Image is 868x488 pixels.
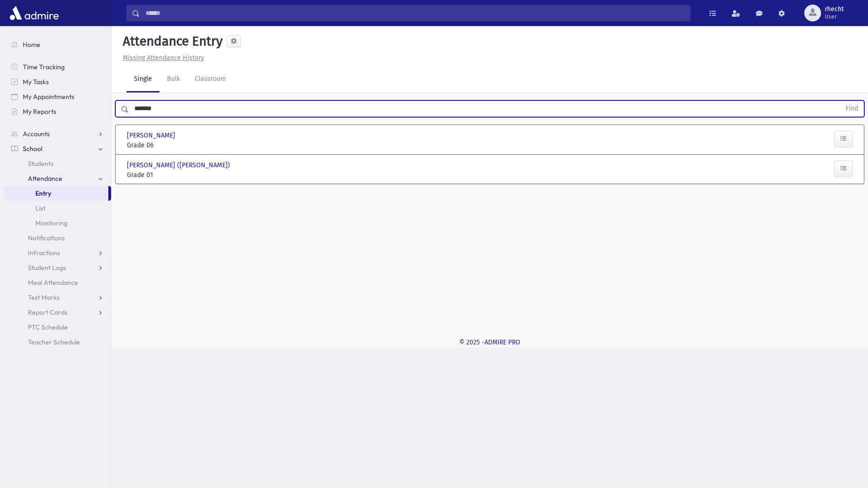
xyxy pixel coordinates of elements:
[28,264,66,272] span: Student Logs
[126,66,159,92] a: Single
[4,216,111,231] a: Monitoring
[140,5,690,21] input: Search
[28,338,80,346] span: Teacher Schedule
[28,249,60,257] span: Infractions
[4,74,111,89] a: My Tasks
[126,337,853,347] div: © 2025 -
[127,170,240,180] span: Grade 01
[35,189,51,198] span: Entry
[4,320,111,335] a: PTC Schedule
[7,4,61,22] img: AdmirePro
[4,305,111,320] a: Report Cards
[4,156,111,171] a: Students
[23,40,40,49] span: Home
[23,145,42,153] span: School
[4,245,111,260] a: Infractions
[123,54,204,62] u: Missing Attendance History
[4,126,111,141] a: Accounts
[4,231,111,245] a: Notifications
[28,234,65,242] span: Notifications
[119,33,223,49] h5: Attendance Entry
[23,63,65,71] span: Time Tracking
[23,107,56,116] span: My Reports
[825,13,844,20] span: User
[28,278,78,287] span: Meal Attendance
[4,186,108,201] a: Entry
[28,159,53,168] span: Students
[28,308,67,317] span: Report Cards
[23,78,49,86] span: My Tasks
[127,131,177,140] span: [PERSON_NAME]
[4,201,111,216] a: List
[825,6,844,13] span: rhecht
[119,54,204,62] a: Missing Attendance History
[4,275,111,290] a: Meal Attendance
[35,219,67,227] span: Monitoring
[4,171,111,186] a: Attendance
[484,338,520,346] a: ADMIRE PRO
[4,260,111,275] a: Student Logs
[159,66,187,92] a: Bulk
[35,204,46,212] span: List
[187,66,233,92] a: Classroom
[28,293,60,302] span: Test Marks
[4,89,111,104] a: My Appointments
[4,104,111,119] a: My Reports
[127,140,240,150] span: Grade 06
[28,323,68,331] span: PTC Schedule
[4,290,111,305] a: Test Marks
[127,160,232,170] span: [PERSON_NAME] ([PERSON_NAME])
[4,335,111,350] a: Teacher Schedule
[23,92,74,101] span: My Appointments
[4,141,111,156] a: School
[4,37,111,52] a: Home
[28,174,62,183] span: Attendance
[23,130,50,138] span: Accounts
[4,59,111,74] a: Time Tracking
[840,101,864,117] button: Find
